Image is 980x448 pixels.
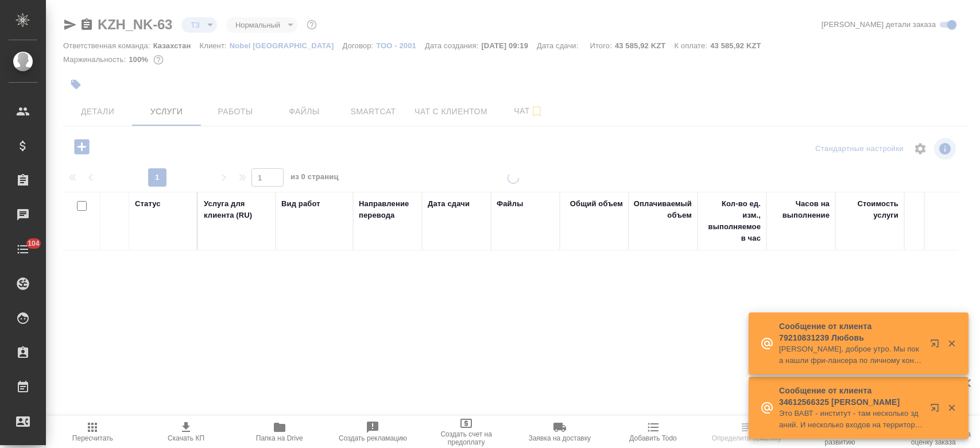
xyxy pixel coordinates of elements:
button: Закрыть [940,338,963,349]
button: Скачать КП [140,416,233,448]
div: Кол-во ед. изм., выполняемое в час [703,198,761,244]
div: Стоимость услуги [841,198,898,221]
span: Создать счет на предоплату [427,430,506,446]
div: Дата сдачи [428,198,470,210]
div: Файлы [497,198,523,210]
button: Создать рекламацию [326,416,420,448]
button: Создать счет на предоплату [420,416,513,448]
span: Создать рекламацию [339,434,407,442]
button: Закрыть [940,403,963,413]
button: Определить тематику [700,416,793,448]
button: Пересчитать [46,416,140,448]
span: Определить тематику [712,434,781,442]
div: Общий объем [570,198,623,210]
p: [PERSON_NAME], доброе утро. Мы пока нашли фри-лансера по личному контактам. Стоимость значительно... [779,343,923,366]
span: Папка на Drive [256,434,303,442]
div: Услуга для клиента (RU) [204,198,270,221]
button: Заявка на доставку [513,416,607,448]
div: Вид работ [281,198,320,210]
a: 104 [3,235,43,264]
div: Статус [135,198,161,210]
span: Добавить Todo [629,434,676,442]
button: Добавить Todo [606,416,700,448]
span: Скачать КП [168,434,204,442]
div: Часов на выполнение [772,198,830,221]
div: Направление перевода [359,198,416,221]
div: Оплачиваемый объем [634,198,692,221]
span: Заявка на доставку [529,434,591,442]
span: 104 [21,238,47,249]
button: Открыть в новой вкладке [923,332,951,360]
p: Сообщение от клиента 79210831239 Любовь [779,320,923,343]
span: Пересчитать [72,434,113,442]
button: Открыть в новой вкладке [923,396,951,424]
div: Скидка / наценка [910,198,967,221]
p: Это ВАВТ - институт - там несколько зданий. И несколько входов на территорию [779,408,923,431]
button: Папка на Drive [233,416,326,448]
p: Сообщение от клиента 34612566325 [PERSON_NAME] [779,385,923,408]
